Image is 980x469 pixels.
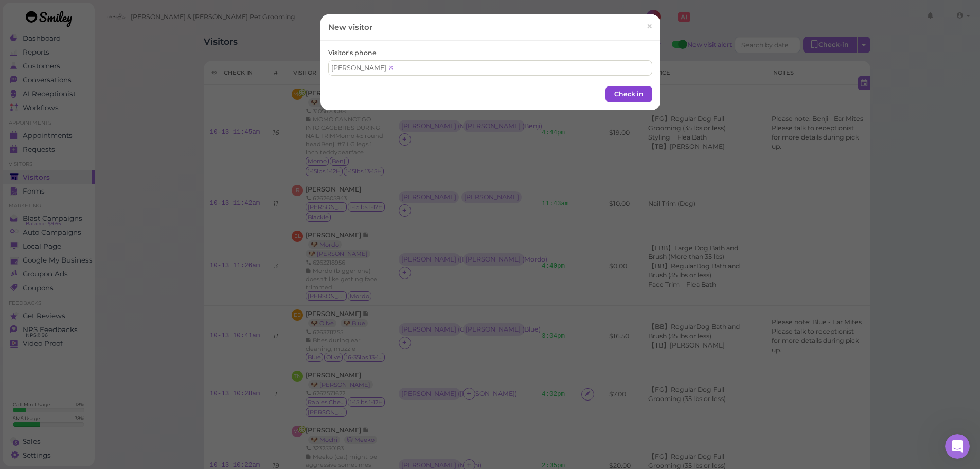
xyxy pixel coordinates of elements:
[328,22,372,32] div: New visitor
[328,48,377,58] label: Visitor's phone
[945,434,970,459] iframe: Intercom live chat
[646,20,652,34] span: ×
[605,86,652,102] button: Check in
[328,60,652,76] div: [PERSON_NAME]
